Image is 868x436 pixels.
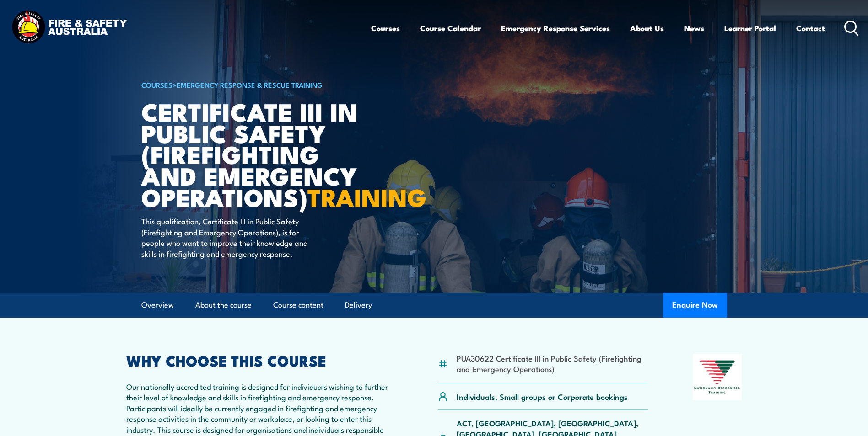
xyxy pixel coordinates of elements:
a: Course Calendar [420,16,481,40]
a: Learner Portal [724,16,776,40]
h1: Certificate III in Public Safety (Firefighting and Emergency Operations) [141,101,367,207]
a: News [684,16,704,40]
li: PUA30622 Certificate III in Public Safety (Firefighting and Emergency Operations) [457,353,648,374]
a: Delivery [345,293,372,317]
a: Contact [796,16,825,40]
strong: TRAINING [307,177,426,215]
a: COURSES [141,80,173,90]
p: Individuals, Small groups or Corporate bookings [457,391,628,402]
a: Course content [273,293,323,317]
h6: > [141,79,367,90]
a: About Us [630,16,664,40]
a: Courses [371,16,400,40]
a: Emergency Response Services [501,16,610,40]
a: Overview [141,293,174,317]
a: About the course [195,293,252,317]
a: Emergency Response & Rescue Training [177,80,323,90]
h2: WHY CHOOSE THIS COURSE [126,354,394,367]
p: This qualification, Certificate III in Public Safety (Firefighting and Emergency Operations), is ... [141,216,308,259]
button: Enquire Now [663,293,727,318]
img: Nationally Recognised Training logo. [693,354,742,400]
